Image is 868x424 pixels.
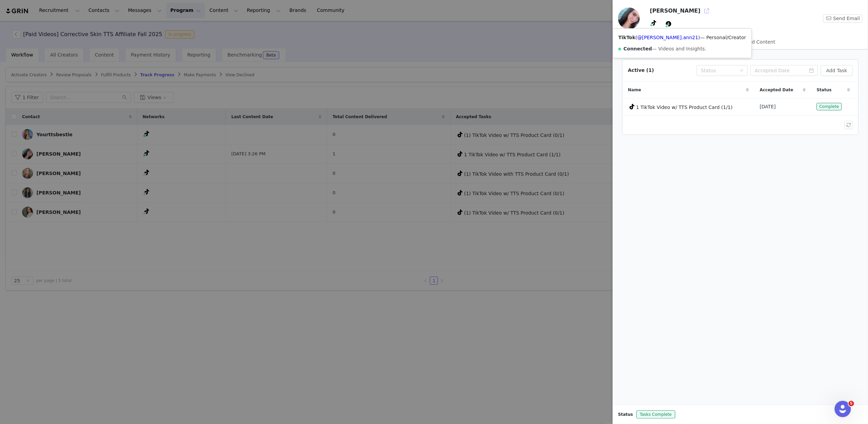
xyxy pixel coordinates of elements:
span: Accepted Date [760,87,793,93]
span: 1 TikTok Video w/ TTS Product Card (1/1) [636,105,733,110]
i: icon: calendar [809,68,814,73]
span: Status [817,87,832,93]
div: Status [701,67,736,74]
div: Delivered Content [732,34,775,50]
span: Name [628,87,641,93]
iframe: Intercom live chat [835,401,851,417]
button: Send Email [823,14,863,22]
span: [DATE] [760,103,776,110]
span: 5 [849,401,854,406]
div: Active (1) [628,67,654,74]
h3: [PERSON_NAME] [650,7,700,15]
span: Complete [817,103,842,110]
span: Status [618,411,633,418]
button: Add Task [821,65,853,76]
i: icon: down [740,68,744,73]
article: Active [622,59,858,135]
img: 4e8952f5-92f0-446c-a109-e7d6d97322ea.jpg [618,7,640,29]
span: Tasks Complete [636,410,675,419]
input: Accepted Date [751,65,818,76]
